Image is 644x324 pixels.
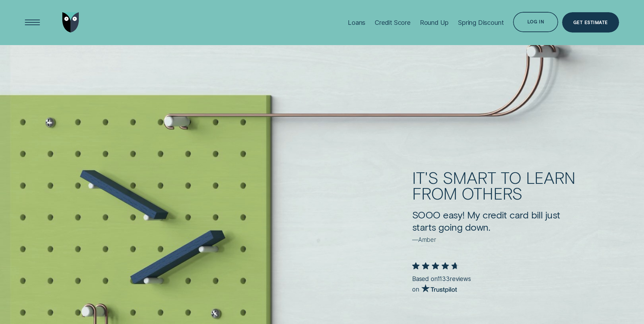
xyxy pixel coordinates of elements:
[526,170,575,185] div: learn
[545,209,560,221] div: just
[375,19,410,26] div: Credit Score
[462,185,522,201] div: others
[412,185,457,201] div: from
[420,19,449,26] div: Round Up
[562,12,619,33] a: Get Estimate
[348,19,365,26] div: Loans
[443,170,496,185] div: smart
[62,12,79,33] img: Wisr
[501,170,521,185] div: to
[458,19,504,26] div: Spring Discount
[412,170,438,185] div: It's
[513,12,558,32] button: Log in
[22,12,42,33] button: Open Menu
